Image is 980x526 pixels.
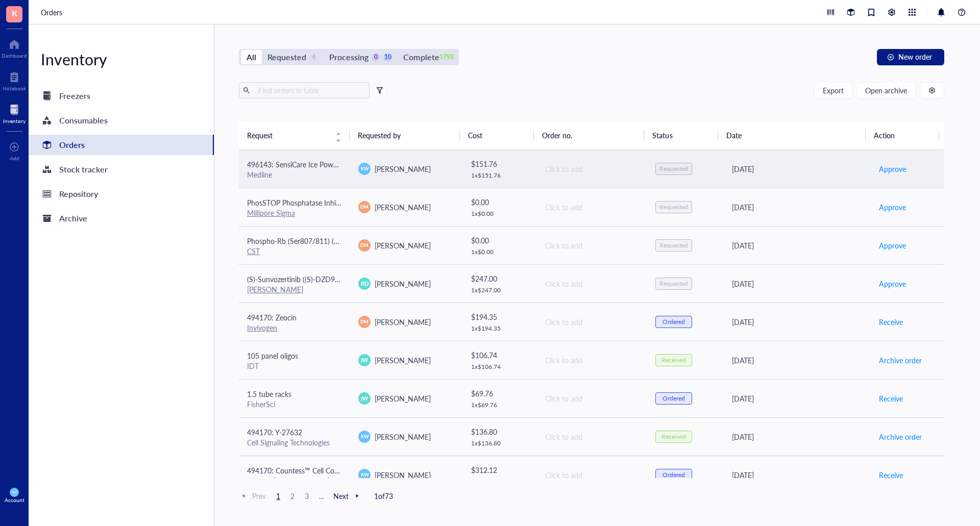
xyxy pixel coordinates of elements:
th: Status [644,121,718,149]
div: 1 x $ 69.76 [471,401,528,409]
div: Click to add [545,469,639,481]
div: Click to add [545,163,639,174]
a: Dashboard [2,36,27,59]
span: 494170: Zeocin [247,312,297,322]
a: Repository [29,184,214,204]
div: Notebook [3,85,26,91]
span: [PERSON_NAME] [375,432,431,442]
div: 1798 [443,53,451,62]
div: Received [661,356,686,364]
td: Click to add [536,188,647,226]
td: Click to add [536,456,647,494]
div: Processing [329,50,369,64]
td: Click to add [536,264,647,303]
div: Requested [659,241,688,249]
td: Click to add [536,417,647,456]
a: Stock tracker [29,159,214,180]
div: Repository [59,187,98,201]
div: [DATE] [732,469,862,481]
div: [DATE] [732,316,862,328]
span: 494170: Y-27632 [247,427,302,437]
span: KW [360,433,369,440]
span: Request [247,130,329,141]
span: PhosSTOP Phosphatase Inhibitor Tablets [247,197,374,208]
th: Order no. [534,121,645,149]
button: Archive order [878,352,922,368]
span: [PERSON_NAME] [375,393,431,404]
span: Open archive [865,86,907,94]
span: New order [898,53,932,61]
div: [DATE] [732,163,862,174]
div: $ 136.80 [471,426,528,437]
div: Requested [267,50,306,64]
td: Click to add [536,379,647,417]
button: Approve [878,199,906,215]
span: [PERSON_NAME] [375,202,431,212]
span: JW [360,356,369,364]
button: Receive [878,467,903,483]
div: [DATE] [732,431,862,442]
div: $ 194.35 [471,311,528,322]
div: All [247,50,256,64]
div: 10 [383,53,392,62]
div: 1 x $ 0.00 [471,248,528,256]
div: 2 x $ 156.06 [471,478,528,486]
div: Account [5,497,24,503]
th: Request [239,121,350,149]
div: [DATE] [732,240,862,251]
span: JW [360,394,369,403]
div: Stock tracker [59,162,108,177]
a: Archive [29,208,214,229]
td: Click to add [536,150,647,188]
span: 496143: SensiCare Ice Powder-Free Nitrile Exam Gloves with SmartGuard Film, Size M [247,159,519,169]
span: 105 panel oligos [247,350,298,361]
div: Inventory [29,49,214,69]
div: 1 x $ 151.76 [471,171,528,180]
span: Archive order [879,431,922,442]
button: Approve [878,237,906,254]
span: RD [360,279,369,288]
span: [PERSON_NAME] [375,317,431,327]
span: 2 [286,491,299,500]
div: $ 0.00 [471,235,528,246]
div: $ 69.76 [471,388,528,399]
span: Receive [879,316,903,328]
a: Invivogen [247,322,277,333]
div: [DATE] [732,355,862,366]
button: New order [877,49,944,65]
div: Freezers [59,89,90,103]
div: 1 x $ 106.74 [471,363,528,371]
div: 1 x $ 194.35 [471,324,528,333]
div: Consumables [59,113,108,128]
td: Click to add [536,341,647,379]
div: Requested [659,165,688,173]
div: Dashboard [2,53,27,59]
td: Click to add [536,226,647,264]
div: Click to add [545,316,639,328]
th: Cost [460,121,533,149]
a: Freezers [29,86,214,106]
div: 0 [372,53,380,62]
span: 1.5 tube racks [247,389,291,399]
div: Ordered [663,318,685,326]
span: Next [333,491,362,500]
div: [DATE] [732,202,862,213]
div: Ordered [663,394,685,403]
span: KW [360,471,369,479]
input: Find orders in table [254,83,365,98]
th: Date [718,121,866,149]
div: Medline [247,170,342,179]
div: Archive [59,211,87,226]
div: Ordered [663,471,685,479]
div: $ 151.76 [471,158,528,169]
span: Approve [879,202,906,213]
span: [PERSON_NAME] [375,240,431,251]
span: ... [315,491,327,500]
a: Inventory [3,102,26,124]
span: Prev [239,491,266,500]
a: Notebook [3,69,26,91]
th: Requested by [350,121,460,149]
td: Click to add [536,303,647,341]
button: Open archive [856,82,916,98]
span: Archive order [879,355,922,366]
